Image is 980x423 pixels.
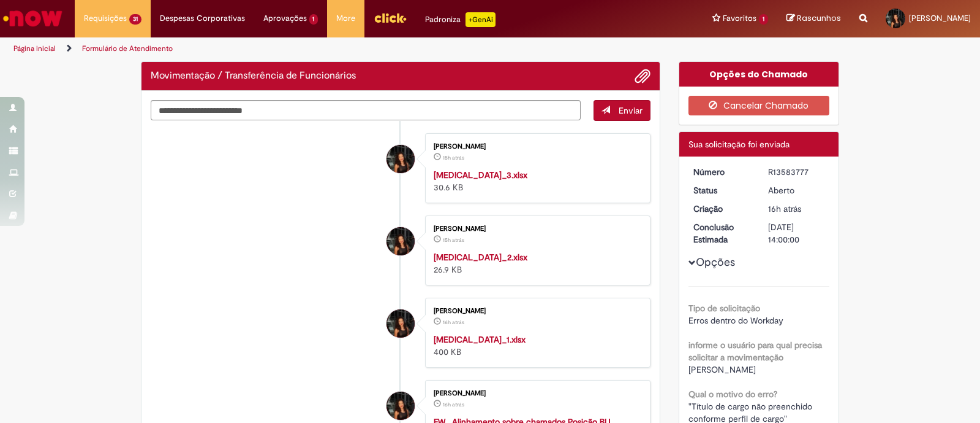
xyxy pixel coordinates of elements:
div: Maria Julia Modesto Leriano [386,309,415,338]
span: [PERSON_NAME] [909,13,971,23]
textarea: Digite sua mensagem aqui... [151,100,581,121]
div: [PERSON_NAME] [434,308,638,315]
img: click_logo_yellow_360x200.png [374,9,407,27]
div: [PERSON_NAME] [434,143,638,150]
dt: Criação [684,203,759,215]
button: Adicionar anexos [635,68,650,84]
b: Tipo de solicitação [688,303,760,314]
dt: Status [684,184,759,196]
div: Maria Julia Modesto Leriano [386,227,415,255]
img: ServiceNow [1,6,64,31]
span: 31 [129,14,141,25]
div: [PERSON_NAME] [434,390,638,397]
span: 1 [759,14,768,25]
time: 30/09/2025 23:58:46 [443,401,464,408]
span: 16h atrás [443,401,464,408]
span: Despesas Corporativas [160,12,245,25]
a: [MEDICAL_DATA]_2.xlsx [434,252,527,263]
span: Requisições [84,12,127,25]
span: 16h atrás [443,319,464,326]
span: More [336,12,355,25]
time: 01/10/2025 01:03:11 [443,154,464,161]
div: 26.9 KB [434,251,638,276]
dt: Conclusão Estimada [684,221,759,246]
div: Padroniza [425,12,496,27]
div: [DATE] 14:00:00 [768,221,825,246]
div: Maria Julia Modesto Leriano [386,392,415,420]
time: 01/10/2025 00:00:00 [768,203,801,214]
time: 30/09/2025 23:59:57 [443,319,464,326]
span: 15h atrás [443,236,464,244]
span: Sua solicitação foi enviada [688,139,790,150]
span: Aprovações [263,12,307,25]
span: Favoritos [723,12,756,25]
span: 1 [309,14,318,25]
ul: Trilhas de página [9,37,644,60]
a: Formulário de Atendimento [82,44,173,53]
div: Aberto [768,184,825,196]
div: Maria Julia Modesto Leriano [386,145,415,173]
span: [PERSON_NAME] [688,364,756,375]
div: 01/10/2025 00:00:00 [768,203,825,215]
a: Rascunhos [786,13,841,25]
b: Qual o motivo do erro? [688,389,777,400]
div: Opções do Chamado [679,62,839,87]
h2: Movimentação / Transferência de Funcionários Histórico de tíquete [151,71,356,82]
a: [MEDICAL_DATA]_3.xlsx [434,169,527,180]
time: 01/10/2025 00:28:11 [443,236,464,244]
button: Enviar [594,100,650,121]
a: [MEDICAL_DATA]_1.xlsx [434,334,526,345]
div: 30.6 KB [434,169,638,193]
span: Enviar [619,105,643,116]
dt: Número [684,166,759,178]
a: Página inicial [13,44,56,53]
div: [PERSON_NAME] [434,225,638,233]
b: informe o usuário para qual precisa solicitar a movimentação [688,340,822,363]
p: +GenAi [466,12,496,27]
span: Erros dentro do Workday [688,315,783,326]
div: R13583777 [768,166,825,178]
span: 15h atrás [443,154,464,161]
div: 400 KB [434,333,638,358]
button: Cancelar Chamado [688,96,830,115]
span: 16h atrás [768,203,801,214]
span: Rascunhos [797,12,841,24]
